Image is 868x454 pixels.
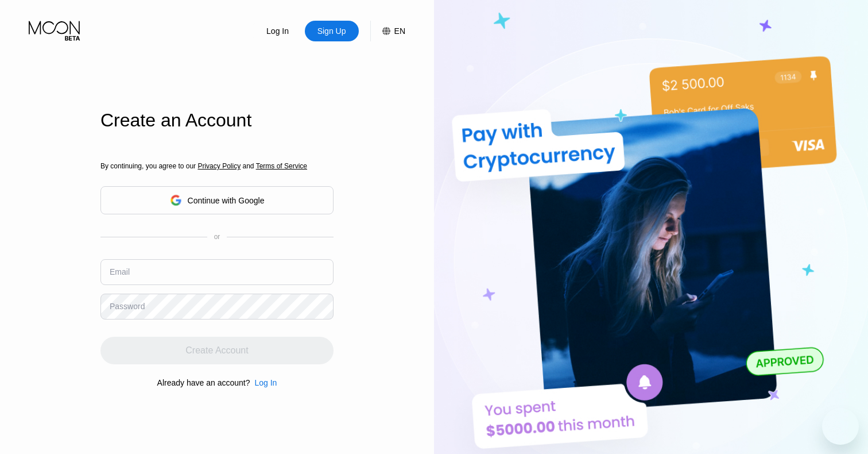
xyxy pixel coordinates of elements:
[214,233,220,241] div: or
[251,21,305,41] div: Log In
[370,21,405,41] div: EN
[110,267,130,276] div: Email
[256,162,307,170] span: Terms of Service
[100,162,334,170] div: By continuing, you agree to our
[316,25,347,37] div: Sign Up
[822,408,859,445] iframe: Mesajlaşma penceresini başlatma düğmesi
[241,162,256,170] span: and
[110,302,145,311] div: Password
[250,378,277,387] div: Log In
[100,110,334,131] div: Create an Account
[265,25,290,37] div: Log In
[100,186,334,214] div: Continue with Google
[254,378,277,387] div: Log In
[188,196,265,205] div: Continue with Google
[305,21,359,41] div: Sign Up
[157,378,250,387] div: Already have an account?
[394,26,405,36] div: EN
[197,162,241,170] span: Privacy Policy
